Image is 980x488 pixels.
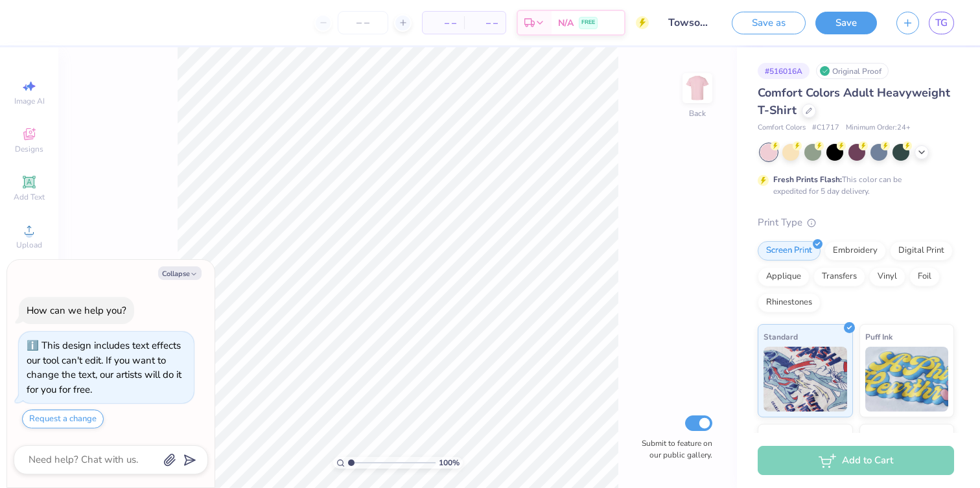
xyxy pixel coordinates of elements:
span: Standard [764,330,798,343]
div: Applique [758,267,810,286]
div: Print Type [758,215,954,230]
label: Submit to feature on our public gallery. [635,437,712,461]
input: – – [338,11,388,34]
span: # C1717 [812,122,839,134]
span: Comfort Colors [758,122,806,134]
span: Add Text [14,192,45,202]
div: This color can be expedited for 5 day delivery. [773,174,933,197]
div: Original Proof [816,63,889,79]
span: Neon Ink [764,430,795,443]
div: Vinyl [869,267,905,286]
div: Embroidery [824,241,886,261]
button: Request a change [22,410,104,428]
span: TG [935,16,948,30]
input: Untitled Design [659,10,722,36]
span: 100 % [439,457,460,469]
span: Image AI [14,96,45,106]
div: Transfers [813,267,865,286]
span: Designs [15,144,43,154]
span: Upload [16,240,42,250]
div: Foil [909,267,940,286]
img: Standard [764,347,847,412]
button: Collapse [158,266,202,280]
img: Puff Ink [865,347,949,412]
div: This design includes text effects our tool can't edit. If you want to change the text, our artist... [27,339,181,396]
div: # 516016A [758,63,810,79]
div: Digital Print [890,241,953,261]
button: Save as [732,12,806,34]
div: Rhinestones [758,293,821,312]
div: Screen Print [758,241,821,261]
img: Back [684,75,710,101]
button: Save [815,12,877,34]
span: Comfort Colors Adult Heavyweight T-Shirt [758,85,950,118]
span: Minimum Order: 24 + [846,122,911,134]
span: Metallic & Glitter Ink [865,430,942,443]
div: How can we help you? [27,304,126,317]
span: Puff Ink [865,330,892,343]
span: N/A [558,16,574,30]
span: FREE [581,18,595,27]
span: – – [430,16,456,30]
a: TG [929,12,954,34]
span: – – [472,16,498,30]
div: Back [689,108,706,119]
strong: Fresh Prints Flash: [773,174,842,185]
